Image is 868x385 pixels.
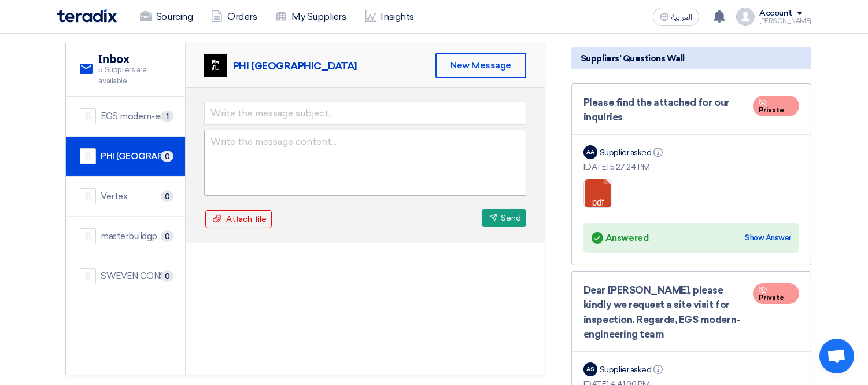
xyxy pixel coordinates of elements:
img: company-name [80,148,96,164]
a: My Suppliers [266,4,355,30]
div: Supplier asked [600,364,665,376]
span: Private [759,294,784,302]
span: Suppliers' Questions Wall [581,52,685,65]
span: 0 [161,190,173,202]
div: EGS modern-engineering [101,110,171,123]
img: company-name [80,268,96,284]
img: profile_test.png [736,8,755,26]
a: Sourcing [131,4,202,30]
div: New Message [435,53,526,78]
span: Attach file [226,214,267,224]
div: Vertex [101,190,127,203]
button: العربية [653,8,699,26]
span: 0 [161,230,173,242]
div: Supplier asked [600,146,665,159]
span: 5 Suppliers are available [98,64,171,87]
div: Answered [592,230,648,246]
span: 1 [161,111,173,122]
img: Teradix logo [57,9,117,23]
a: Insights [356,4,423,30]
h2: Inbox [98,53,171,67]
img: company-name [80,188,96,204]
div: [DATE] 5:27:24 PM [583,161,799,173]
a: RFI_Volks_CFC_1756823242674.pdf [584,179,677,249]
span: العربية [671,13,692,21]
div: AS [583,362,597,376]
img: company-name [80,108,96,124]
div: Dear [PERSON_NAME], please kindly we request a site visit for inspection. Regards, EGS modern-eng... [583,283,799,342]
div: AA [583,145,597,159]
div: PHI [GEOGRAPHIC_DATA] [101,150,171,163]
span: Private [759,106,784,114]
a: Orders [202,4,266,30]
div: SWEVEN CONSTRUCTION [101,270,171,283]
div: PHI [GEOGRAPHIC_DATA] [233,60,357,72]
img: company-name [80,228,96,244]
button: Send [482,209,526,227]
div: Please find the attached for our inquiries [583,96,799,125]
span: 0 [161,270,173,282]
a: Open chat [819,339,854,373]
div: masterbuildgp [101,230,157,243]
input: Write the message subject... [204,102,526,125]
div: Account [759,9,792,19]
div: [PERSON_NAME] [759,18,811,24]
span: 0 [161,151,173,162]
div: Show Answer [745,232,791,244]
